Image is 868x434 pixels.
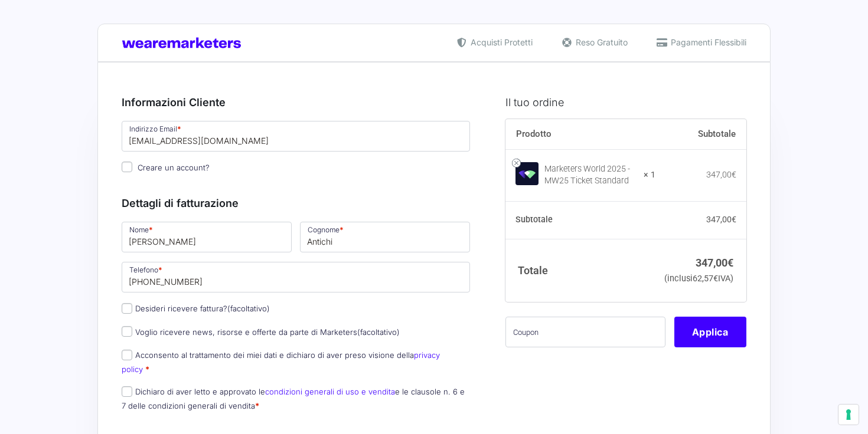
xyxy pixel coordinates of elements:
[357,327,400,337] span: (facoltativo)
[505,119,656,150] th: Prodotto
[696,257,733,269] bdi: 347,00
[300,222,470,252] input: Cognome *
[713,274,718,284] span: €
[732,215,736,224] span: €
[122,195,470,211] h3: Dettagli di fatturazione
[122,303,132,314] input: Desideri ricevere fattura?(facoltativo)
[544,163,637,187] div: Marketers World 2025 - MW25 Ticket Standard
[668,36,746,48] span: Pagamenti Flessibili
[138,163,210,172] span: Creare un account?
[505,239,656,302] th: Totale
[664,274,733,284] small: (inclusi IVA)
[227,304,270,313] span: (facoltativo)
[122,386,132,397] input: Dichiaro di aver letto e approvato lecondizioni generali di uso e venditae le clausole n. 6 e 7 d...
[505,317,665,347] input: Coupon
[122,304,270,313] label: Desideri ricevere fattura?
[515,162,539,185] img: Marketers World 2025 - MW25 Ticket Standard
[706,170,736,179] bdi: 347,00
[644,169,655,181] strong: × 1
[693,274,718,284] span: 62,57
[122,327,400,337] label: Voglio ricevere news, risorse e offerte da parte di Marketers
[674,317,746,347] button: Applica
[505,202,656,239] th: Subtotale
[122,350,440,373] label: Acconsento al trattamento dei miei dati e dichiaro di aver preso visione della
[468,36,533,48] span: Acquisti Protetti
[573,36,628,48] span: Reso Gratuito
[838,405,859,425] button: Le tue preferenze relative al consenso per le tecnologie di tracciamento
[122,94,470,110] h3: Informazioni Cliente
[122,121,470,152] input: Indirizzo Email *
[122,162,132,172] input: Creare un account?
[122,262,470,292] input: Telefono *
[505,94,746,110] h3: Il tuo ordine
[122,350,132,360] input: Acconsento al trattamento dei miei dati e dichiaro di aver preso visione dellaprivacy policy
[732,170,736,179] span: €
[727,257,733,269] span: €
[122,326,132,337] input: Voglio ricevere news, risorse e offerte da parte di Marketers(facoltativo)
[706,215,736,224] bdi: 347,00
[265,387,395,396] a: condizioni generali di uso e vendita
[122,222,292,252] input: Nome *
[122,350,440,373] a: privacy policy
[655,119,746,150] th: Subtotale
[122,387,465,410] label: Dichiaro di aver letto e approvato le e le clausole n. 6 e 7 delle condizioni generali di vendita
